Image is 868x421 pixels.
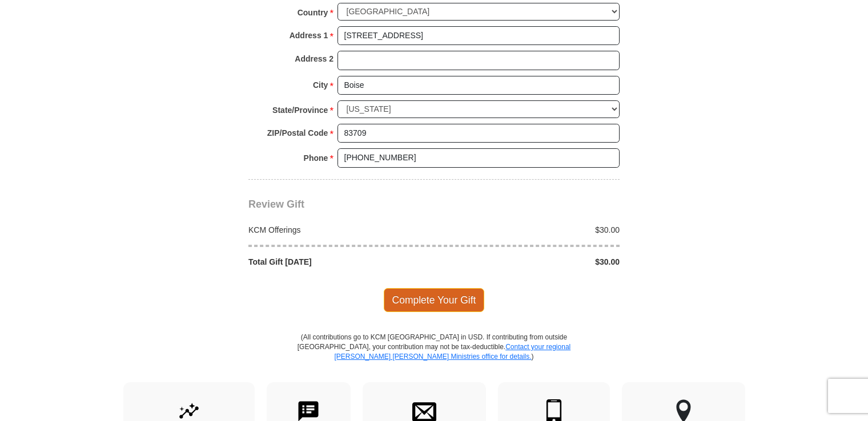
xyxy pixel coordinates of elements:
[434,256,626,268] div: $30.00
[290,27,328,43] strong: Address 1
[267,125,328,141] strong: ZIP/Postal Code
[295,51,333,67] strong: Address 2
[384,288,485,312] span: Complete Your Gift
[243,224,435,236] div: KCM Offerings
[313,77,328,93] strong: City
[304,150,328,166] strong: Phone
[298,5,328,21] strong: Country
[243,256,435,268] div: Total Gift [DATE]
[297,333,571,382] p: (All contributions go to KCM [GEOGRAPHIC_DATA] in USD. If contributing from outside [GEOGRAPHIC_D...
[434,224,626,236] div: $30.00
[272,102,328,118] strong: State/Province
[248,199,304,210] span: Review Gift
